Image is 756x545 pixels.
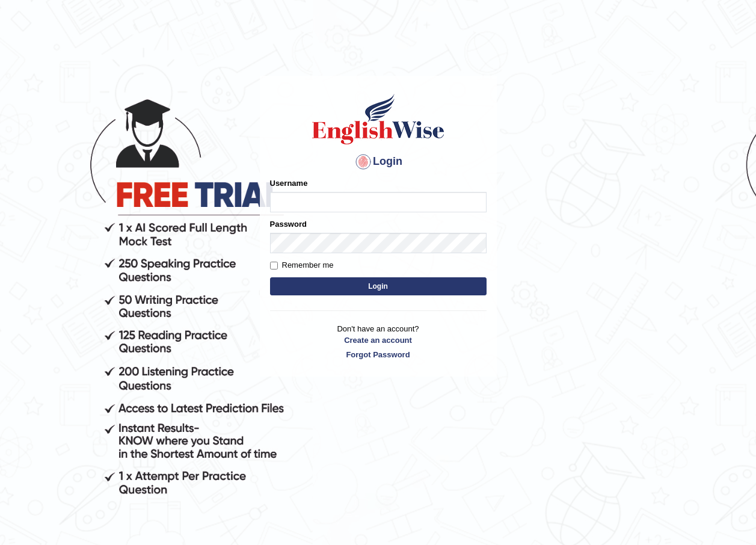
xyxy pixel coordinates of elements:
label: Username [270,177,308,189]
button: Login [270,277,487,295]
h4: Login [270,152,487,171]
img: Logo of English Wise sign in for intelligent practice with AI [310,92,447,146]
label: Remember me [270,259,334,271]
label: Password [270,218,307,230]
input: Remember me [270,262,278,269]
a: Create an account [270,334,487,346]
a: Forgot Password [270,349,487,360]
p: Don't have an account? [270,323,487,360]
